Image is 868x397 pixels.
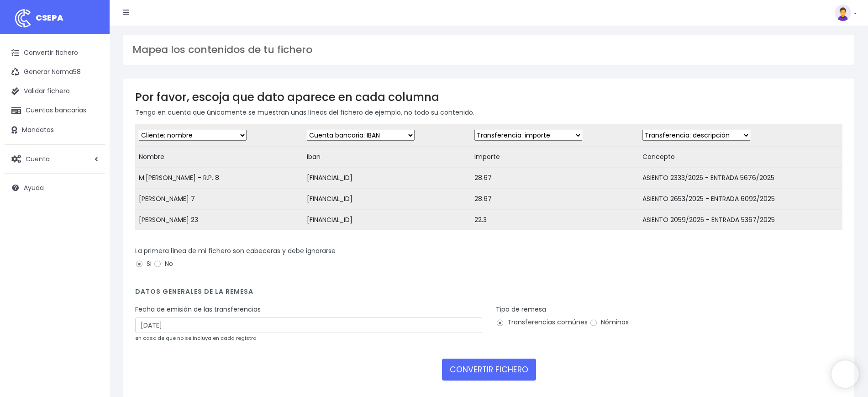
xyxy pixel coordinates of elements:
label: Fecha de emisión de las transferencias [135,305,261,314]
td: Nombre [135,147,303,168]
td: [FINANCIAL_ID] [303,189,471,210]
h3: Mapea los contenidos de tu fichero [132,44,845,56]
td: Importe [471,147,639,168]
a: Convertir fichero [5,43,105,63]
td: 22.3 [471,210,639,231]
td: [PERSON_NAME] 23 [135,210,303,231]
img: profile [835,5,851,21]
td: M.[PERSON_NAME] - R.P. 8 [135,168,303,189]
a: Generar Norma58 [5,63,105,82]
a: Mandatos [5,121,105,140]
a: Validar fichero [5,82,105,101]
label: La primera línea de mi fichero son cabeceras y debe ignorarse [135,246,336,256]
label: Nóminas [589,318,629,327]
label: Tipo de remesa [496,305,546,314]
h3: Por favor, escoja que dato aparece en cada columna [135,90,842,104]
p: Tenga en cuenta que únicamente se muestran unas líneas del fichero de ejemplo, no todo su contenido. [135,107,842,117]
td: [PERSON_NAME] 7 [135,189,303,210]
a: Cuentas bancarias [5,101,105,120]
td: 28.67 [471,189,639,210]
img: logo [11,7,34,30]
td: 28.67 [471,168,639,189]
span: Cuenta [26,154,50,163]
td: ASIENTO 2059/2025 - ENTRADA 5367/2025 [639,210,842,231]
td: Iban [303,147,471,168]
span: CSEPA [36,12,63,23]
a: Cuenta [5,149,105,169]
small: en caso de que no se incluya en cada registro [135,334,256,342]
label: No [153,259,173,269]
td: Concepto [639,147,842,168]
h4: Datos generales de la remesa [135,288,842,300]
td: ASIENTO 2333/2025 - ENTRADA 5676/2025 [639,168,842,189]
label: Si [135,259,152,269]
td: [FINANCIAL_ID] [303,210,471,231]
button: CONVERTIR FICHERO [442,359,536,381]
td: ASIENTO 2653/2025 - ENTRADA 6092/2025 [639,189,842,210]
span: Ayuda [24,183,44,192]
label: Transferencias comúnes [496,318,588,327]
td: [FINANCIAL_ID] [303,168,471,189]
a: Ayuda [5,178,105,197]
